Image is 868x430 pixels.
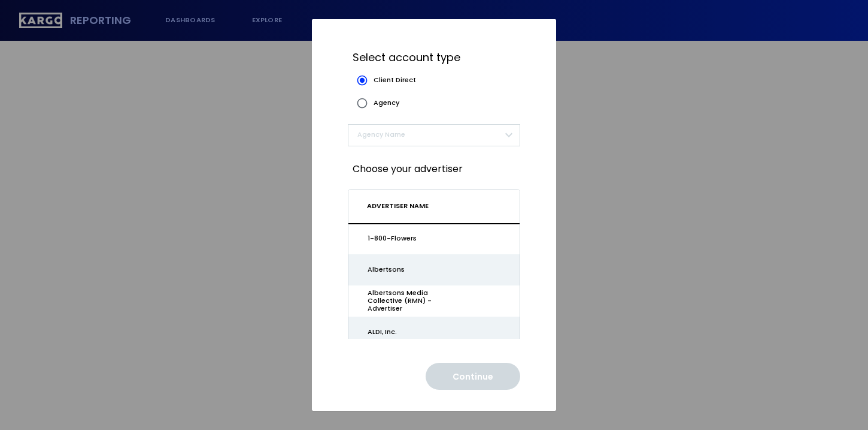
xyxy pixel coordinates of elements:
span: Client Direct [374,76,416,84]
div: 1-800-Flowers [368,234,474,242]
div: Albertsons Media Collective (RMN) - Advertiser [368,289,474,313]
div: Albertsons [368,266,474,273]
div: ALDI, Inc. [368,328,474,336]
p: Select account type [353,47,515,68]
span: ​ [357,128,501,142]
p: Choose your advertiser [348,146,520,189]
span: Agency [374,99,399,107]
span: ADVERTISER NAME [367,201,429,211]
